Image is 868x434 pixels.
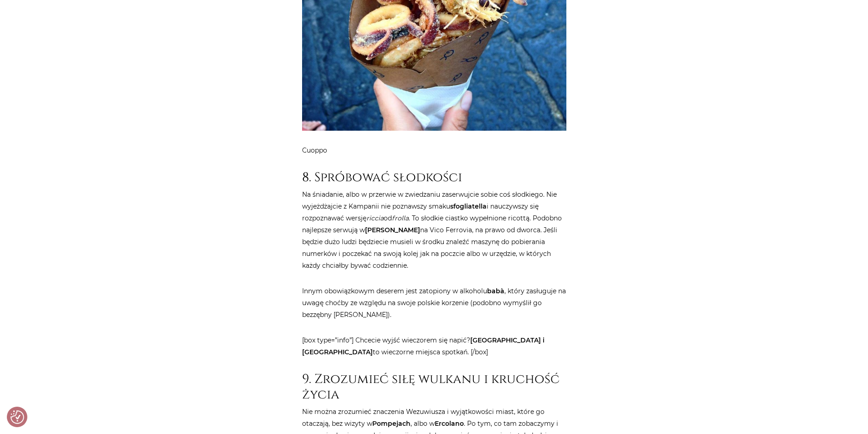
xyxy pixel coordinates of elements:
[450,202,487,210] strong: sfogliatella
[372,419,411,428] strong: Pompejach
[302,285,566,321] p: Innym obowiązkowym deserem jest zatopiony w alkoholu , który zasługuje na uwagę choćby ze względu...
[366,214,384,222] em: riccia
[365,226,420,234] strong: [PERSON_NAME]
[302,170,566,185] h2: 8. Spróbować słodkości
[435,419,464,428] strong: Ercolano
[10,410,24,424] img: Revisit consent button
[487,287,504,295] strong: babà
[302,372,566,402] h2: 9. Zrozumieć siłę wulkanu i kruchość życia
[302,144,566,156] p: Cuoppo
[10,410,24,424] button: Preferencje co do zgód
[302,334,566,358] p: [box type=”info”] Chcecie wyjść wieczorem się napić? to wieczorne miejsca spotkań. [/box]
[392,214,409,222] em: frolla
[302,189,566,271] p: Na śniadanie, albo w przerwie w zwiedzaniu zaserwujcie sobie coś słodkiego. Nie wyjeżdżajcie z Ka...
